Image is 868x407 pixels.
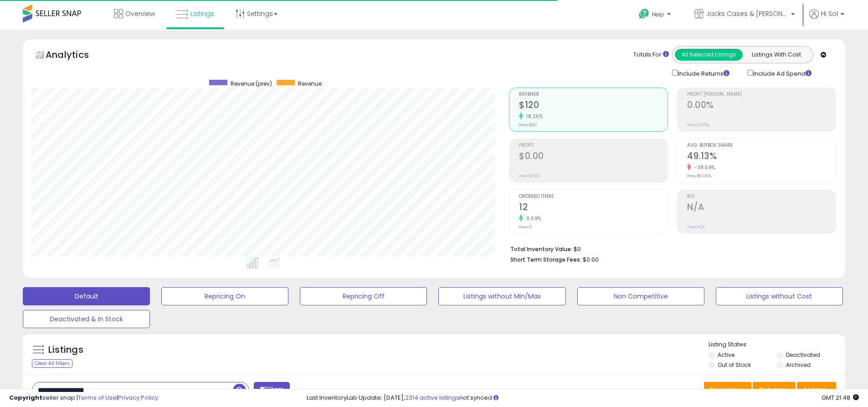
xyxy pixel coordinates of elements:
[740,68,826,78] div: Include Ad Spend
[519,92,668,97] span: Revenue
[687,143,836,148] span: Avg. Buybox Share
[510,256,581,263] b: Short Term Storage Fees:
[652,10,664,18] span: Help
[23,287,150,305] button: Default
[665,68,740,78] div: Include Returns
[9,393,42,402] strong: Copyright
[638,8,650,20] i: Get Help
[583,255,599,264] span: $0.00
[48,344,83,356] h5: Listings
[510,243,829,254] li: $0
[519,143,668,148] span: Profit
[633,51,669,59] div: Totals For
[9,394,158,402] div: seller snap | |
[687,224,705,230] small: Prev: N/A
[519,224,532,230] small: Prev: 11
[718,351,734,359] label: Active
[742,49,810,61] button: Listings With Cost
[687,194,836,199] span: ROI
[161,287,288,305] button: Repricing On
[687,100,836,112] h2: 0.00%
[691,164,715,171] small: -38.59%
[822,393,859,402] span: 2025-08-14 21:48 GMT
[687,173,711,179] small: Prev: 80.00%
[254,382,289,398] button: Filters
[753,382,796,397] button: Columns
[577,287,704,305] button: Non Competitive
[32,359,72,368] div: Clear All Filters
[190,9,214,18] span: Listings
[687,122,709,128] small: Prev: 0.00%
[797,382,836,397] button: Actions
[704,382,751,397] button: Save View
[759,385,787,394] span: Columns
[687,151,836,163] h2: 49.13%
[809,9,844,30] a: Hi Sol
[523,113,543,120] small: 18.26%
[519,202,668,214] h2: 12
[519,122,537,128] small: Prev: $101
[23,310,150,328] button: Deactivated & In Stock
[716,287,843,305] button: Listings without Cost
[298,80,322,88] span: Revenue
[709,340,845,349] p: Listing States:
[307,394,859,402] div: Last InventoryLab Update: [DATE], not synced.
[675,49,743,61] button: All Selected Listings
[300,287,427,305] button: Repricing Off
[125,9,155,18] span: Overview
[632,1,680,30] a: Help
[510,245,572,253] b: Total Inventory Value:
[519,173,540,179] small: Prev: $0.00
[523,215,541,222] small: 9.09%
[786,361,811,369] label: Archived
[718,361,751,369] label: Out of Stock
[46,48,107,63] h5: Analytics
[519,151,668,163] h2: $0.00
[821,9,838,18] span: Hi Sol
[687,92,836,97] span: Profit [PERSON_NAME]
[519,194,668,199] span: Ordered Items
[687,202,836,214] h2: N/A
[231,80,272,88] span: Revenue (prev)
[786,351,820,359] label: Deactivated
[706,9,788,18] span: Jacks Cases & [PERSON_NAME]'s Closet
[405,393,459,402] a: 2314 active listings
[519,100,668,112] h2: $120
[438,287,565,305] button: Listings without Min/Max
